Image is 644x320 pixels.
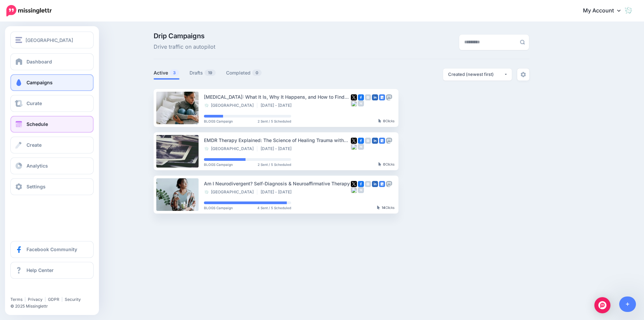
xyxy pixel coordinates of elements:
[383,162,385,166] b: 0
[10,241,94,258] a: Facebook Community
[10,32,94,48] button: [GEOGRAPHIC_DATA]
[443,68,512,81] button: Created (newest first)
[520,40,525,45] img: search-grey-6.png
[378,119,394,123] div: Clicks
[257,206,291,210] span: 4 Sent / 5 Scheduled
[26,163,48,169] span: Analytics
[65,297,81,302] a: Security
[365,94,371,100] img: instagram-grey-square.png
[204,163,233,166] span: BLOGS Campaign
[26,184,46,189] span: Settings
[379,94,385,100] img: google_business-square.png
[204,206,233,210] span: BLOGS Campaign
[170,70,179,76] span: 3
[594,297,610,313] div: Open Intercom Messenger
[26,142,42,148] span: Create
[10,157,94,174] a: Analytics
[10,74,94,91] a: Campaigns
[24,297,26,302] span: |
[261,189,295,195] li: [DATE] - [DATE]
[26,59,52,64] span: Dashboard
[377,205,380,210] img: pointer-grey-darker.png
[10,297,22,302] a: Terms
[10,178,94,195] a: Settings
[204,146,257,151] li: [GEOGRAPHIC_DATA]
[521,72,526,77] img: settings-grey.png
[372,138,378,144] img: linkedin-square.png
[204,180,351,187] div: Am I Neurodivergent? Self-Diagnosis & Neuroaffirmative Therapy
[372,181,378,187] img: linkedin-square.png
[26,267,54,273] span: Help Center
[448,71,504,78] div: Created (newest first)
[386,94,392,100] img: mastodon-grey-square.png
[15,37,22,43] img: menu.png
[252,70,262,76] span: 0
[377,206,394,210] div: Clicks
[351,144,357,150] img: bluesky-grey-square.png
[204,103,257,108] li: [GEOGRAPHIC_DATA]
[204,120,233,123] span: BLOGS Campaign
[154,69,179,77] a: Active3
[48,297,59,302] a: GDPR
[386,181,392,187] img: mastodon-grey-square.png
[258,120,291,123] span: 2 Sent / 5 Scheduled
[351,94,357,100] img: twitter-square.png
[351,181,357,187] img: twitter-square.png
[358,144,364,150] img: medium-grey-square.png
[28,297,43,302] a: Privacy
[204,93,351,101] div: [MEDICAL_DATA]: What It Is, Why It Happens, and How to Find Relief
[358,94,364,100] img: facebook-square.png
[26,246,77,252] span: Facebook Community
[365,181,371,187] img: instagram-grey-square.png
[383,119,385,123] b: 0
[372,94,378,100] img: linkedin-square.png
[358,100,364,106] img: medium-grey-square.png
[25,36,73,44] span: [GEOGRAPHIC_DATA]
[45,297,46,302] span: |
[378,119,381,123] img: pointer-grey-darker.png
[386,138,392,144] img: mastodon-grey-square.png
[154,43,215,51] span: Drive traffic on autopilot
[10,137,94,153] a: Create
[378,162,381,166] img: pointer-grey-darker.png
[379,181,385,187] img: google_business-square.png
[10,116,94,133] a: Schedule
[204,189,257,195] li: [GEOGRAPHIC_DATA]
[26,100,42,106] span: Curate
[226,69,262,77] a: Completed0
[204,136,351,144] div: EMDR Therapy Explained: The Science of Healing Trauma with Eye Movement
[261,146,295,151] li: [DATE] - [DATE]
[258,163,291,166] span: 2 Sent / 5 Scheduled
[10,287,61,294] iframe: Twitter Follow Button
[61,297,63,302] span: |
[358,138,364,144] img: facebook-square.png
[576,3,634,19] a: My Account
[351,187,357,193] img: bluesky-grey-square.png
[10,53,94,70] a: Dashboard
[10,95,94,112] a: Curate
[358,181,364,187] img: facebook-square.png
[205,70,216,76] span: 19
[261,103,295,108] li: [DATE] - [DATE]
[10,303,98,310] li: © 2025 Missinglettr
[10,262,94,279] a: Help Center
[382,205,385,210] b: 14
[190,69,216,77] a: Drafts19
[358,187,364,193] img: medium-grey-square.png
[379,138,385,144] img: google_business-square.png
[378,163,394,167] div: Clicks
[154,33,215,39] span: Drip Campaigns
[26,121,48,127] span: Schedule
[351,138,357,144] img: twitter-square.png
[351,100,357,106] img: bluesky-grey-square.png
[6,5,52,16] img: Missinglettr
[365,138,371,144] img: instagram-grey-square.png
[26,80,53,85] span: Campaigns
